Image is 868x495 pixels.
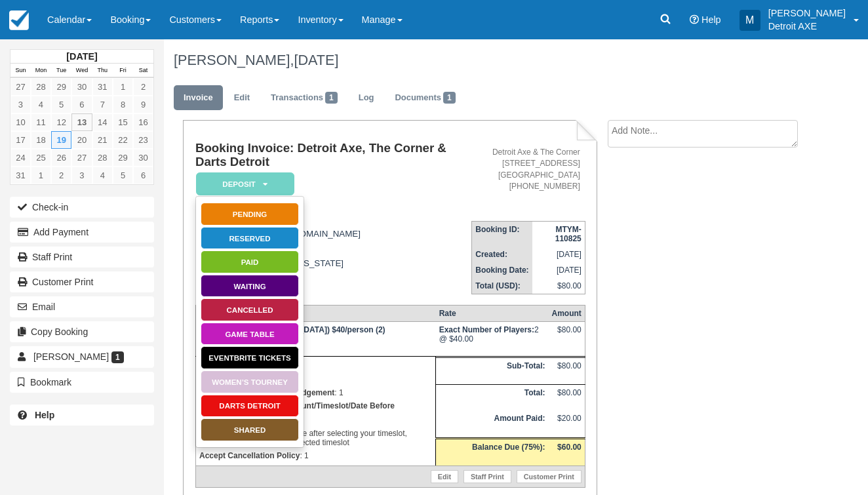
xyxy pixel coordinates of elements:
button: Email [10,296,154,317]
th: Sat [133,64,153,78]
a: 28 [92,149,113,167]
td: [DATE] 05:00 PM - 06:30 PM [195,322,435,357]
span: [DATE] [294,52,338,68]
th: Total: [436,384,549,410]
a: Waiting [201,275,299,298]
a: 2 [133,78,153,96]
b: Help [35,410,54,420]
a: 4 [31,96,51,113]
a: 5 [113,167,133,184]
i: Help [690,15,699,24]
a: 14 [92,113,113,131]
img: checkfront-main-nav-mini-logo.png [9,10,29,30]
a: Staff Print [464,470,511,483]
a: Game Table [201,323,299,346]
th: Sun [10,64,31,78]
th: Fri [113,64,133,78]
span: Help [701,14,721,25]
span: 1 [325,92,338,104]
a: 3 [10,96,31,113]
div: [EMAIL_ADDRESS][DOMAIN_NAME] [PHONE_NUMBER] [STREET_ADDRESS] [GEOGRAPHIC_DATA][US_STATE] [GEOGRAP... [195,219,471,294]
a: 12 [51,113,71,131]
a: Paid [201,250,299,273]
a: 1 [113,78,133,96]
a: Deposit [195,172,290,196]
th: Balance Due (75%): [436,438,549,466]
strong: Accept Cancellation Policy [199,451,300,460]
a: 1 [31,167,51,184]
th: Total (USD): [472,278,532,294]
a: 2 [51,167,71,184]
a: Customer Print [10,271,154,292]
th: Booking ID: [472,221,532,247]
a: Staff Print [10,247,154,267]
h1: [PERSON_NAME], [174,52,805,68]
a: 22 [113,131,133,149]
button: Copy Booking [10,321,154,342]
p: If you changed your group size after selecting your timeslot, please double check your selected t... [199,399,432,449]
p: : 1 [199,449,432,462]
a: 15 [113,113,133,131]
a: 8 [113,96,133,113]
a: 27 [71,149,92,167]
th: Amount Paid: [436,410,549,438]
strong: $60.00 [557,443,582,452]
a: Documents1 [385,85,465,111]
p: Detroit AXE [768,20,846,33]
a: 31 [92,78,113,96]
a: Pending [201,203,299,226]
a: 24 [10,149,31,167]
a: Cancelled [201,298,299,321]
p: : 1 [199,386,432,399]
strong: 1-4 people ([GEOGRAPHIC_DATA]) $40/person (2) [199,325,385,334]
a: EVENTBRITE TICKETS [201,346,299,369]
a: 27 [10,78,31,96]
a: 23 [133,131,153,149]
td: 2 @ $40.00 [436,322,549,357]
td: [DATE] [532,262,585,278]
h1: Booking Invoice: Detroit Axe, The Corner & Darts Detroit [195,142,471,168]
a: Reserved [201,227,299,250]
a: 5 [51,96,71,113]
th: Rate [436,306,549,322]
a: 10 [10,113,31,131]
a: [PERSON_NAME] 1 [10,346,154,367]
a: 31 [10,167,31,184]
th: Sub-Total: [436,357,549,384]
div: M [740,10,760,31]
a: 26 [51,149,71,167]
a: Darts Detroit [201,395,299,418]
th: Wed [71,64,92,78]
a: Transactions1 [261,85,347,111]
strong: MTYM-110825 [555,225,582,243]
a: 18 [31,131,51,149]
em: Deposit [196,172,294,195]
th: Mon [31,64,51,78]
td: [DATE] [532,247,585,262]
a: 21 [92,131,113,149]
a: Edit [431,470,458,483]
a: 17 [10,131,31,149]
th: Created: [472,247,532,262]
a: Help [10,405,154,426]
a: 7 [92,96,113,113]
td: $80.00 [548,384,585,410]
a: 30 [133,149,153,167]
div: $80.00 [551,325,581,345]
span: 1 [111,351,124,363]
a: Women’s Tourney [201,370,299,393]
td: $20.00 [548,410,585,438]
address: Detroit Axe & The Corner [STREET_ADDRESS] [GEOGRAPHIC_DATA] [PHONE_NUMBER] [477,147,580,192]
a: 4 [92,167,113,184]
p: : 1 [199,373,432,386]
a: 30 [71,78,92,96]
a: Customer Print [517,470,582,483]
button: Check-in [10,197,154,218]
td: $80.00 [532,278,585,294]
a: 16 [133,113,153,131]
button: Add Payment [10,222,154,243]
a: 28 [31,78,51,96]
a: 29 [113,149,133,167]
a: 11 [31,113,51,131]
a: 29 [51,78,71,96]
